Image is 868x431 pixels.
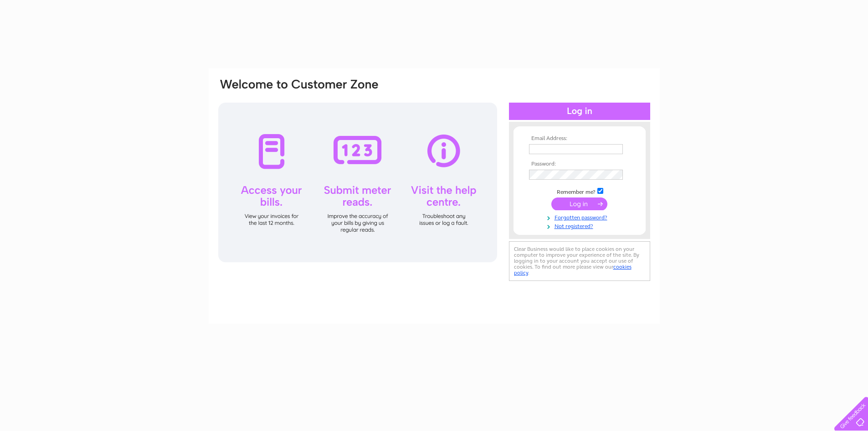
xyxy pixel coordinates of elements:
[514,264,632,276] a: cookies policy
[527,135,632,142] th: Email Address:
[527,187,632,196] td: Remember me?
[529,213,632,221] a: Forgotten password?
[527,161,632,167] th: Password:
[529,221,632,230] a: Not registered?
[509,241,650,281] div: Clear Business would like to place cookies on your computer to improve your experience of the sit...
[551,197,607,210] input: Submit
